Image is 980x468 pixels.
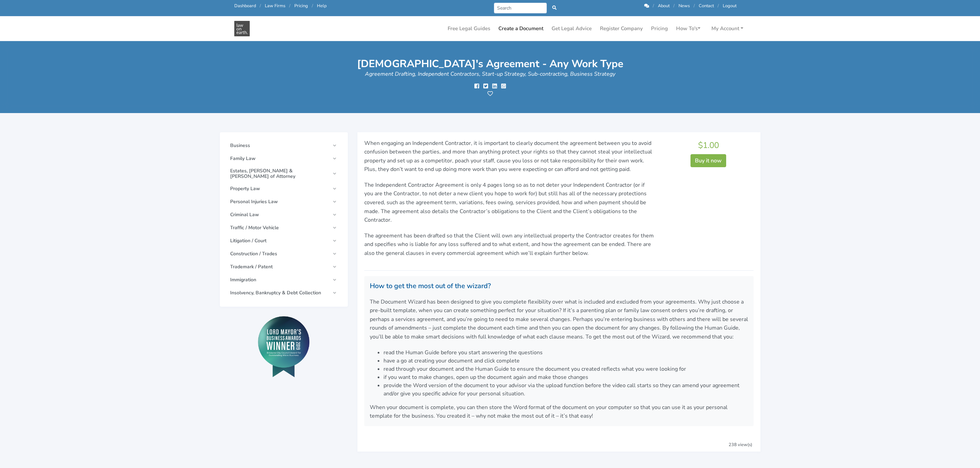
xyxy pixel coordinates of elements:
[718,3,719,9] span: /
[658,3,670,9] a: About
[260,3,261,9] span: /
[234,58,746,71] h1: [DEMOGRAPHIC_DATA]'s Agreement - Any Work Type
[227,209,341,221] a: Criminal Law
[597,22,646,35] a: Register Company
[723,3,736,9] a: Logout
[230,156,330,161] span: Family Law
[227,222,341,234] a: Traffic / Motor Vehicle
[294,3,308,9] a: Pricing
[227,274,341,286] a: Immigration
[383,365,748,373] li: read through your document and the Human Guide to ensure the document you created reflects what y...
[648,22,671,35] a: Pricing
[230,212,330,218] span: Criminal Law
[383,381,748,398] li: provide the Word version of the document to your advisor via the upload function before the video...
[227,248,341,260] a: Construction / Trades
[709,22,746,35] a: My Account
[258,316,309,377] img: Lord Mayor's Award 2019
[698,140,719,151] span: $1.00
[494,3,547,13] input: Search
[317,3,327,9] a: Help
[690,154,726,167] button: Buy it now
[227,261,341,273] a: Trademark / Patent
[653,3,654,9] span: /
[227,183,341,195] a: Property Law
[227,152,341,165] a: Family Law
[370,282,748,290] h4: How to get the most out of the wizard?
[729,442,752,448] small: 238 view(s)
[227,235,341,247] a: Litigation / Court
[230,225,330,231] span: Traffic / Motor Vehicle
[227,139,341,152] a: Business
[445,22,493,35] a: Free Legal Guides
[234,21,250,36] img: Independent Contractor's Agreement - Any Work Type - Document Wizard - Create a Document
[383,357,748,365] li: have a go at creating your document and click complete
[383,348,748,357] li: read the Human Guide before you start answering the questions
[549,22,594,35] a: Get Legal Advice
[364,139,654,174] p: When engaging an Independent Contractor, it is important to clearly document the agreement betwee...
[230,264,330,270] span: Trademark / Patent
[230,277,330,283] span: Immigration
[289,3,291,9] span: /
[227,196,341,208] a: Personal Injuries Law
[230,143,330,148] span: Business
[230,238,330,244] span: Litigation / Court
[312,3,313,9] span: /
[694,3,695,9] span: /
[370,403,748,421] p: When your document is complete, you can then store the Word format of the document on your comput...
[230,290,330,296] span: Insolvency, Bankruptcy & Debt Collection
[364,181,654,225] p: The Independent Contractor Agreement is only 4 pages long so as to not deter your Independent Con...
[678,3,690,9] a: News
[230,186,330,192] span: Property Law
[673,22,703,35] a: How To's
[227,165,341,182] a: Estates, [PERSON_NAME] & [PERSON_NAME] of Attorney
[230,251,330,257] span: Construction / Trades
[370,298,748,342] p: The Document Wizard has been designed to give you complete flexibility over what is included and ...
[364,232,654,258] p: The agreement has been drafted so that the Client will own any intellectual property the Contract...
[496,22,546,35] a: Create a Document
[227,287,341,299] a: Insolvency, Bankruptcy & Debt Collection
[383,373,748,381] li: if you want to make changes, open up the document again and make those changes
[234,71,746,97] h2: Agreement Drafting, Independent Contractors, Start-up Strategy, Sub-contracting, Business Strategy
[673,3,675,9] span: /
[230,199,330,205] span: Personal Injuries Law
[230,168,330,179] span: Estates, [PERSON_NAME] & [PERSON_NAME] of Attorney
[699,3,714,9] a: Contact
[265,3,285,9] a: Law Firms
[234,3,256,9] a: Dashboard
